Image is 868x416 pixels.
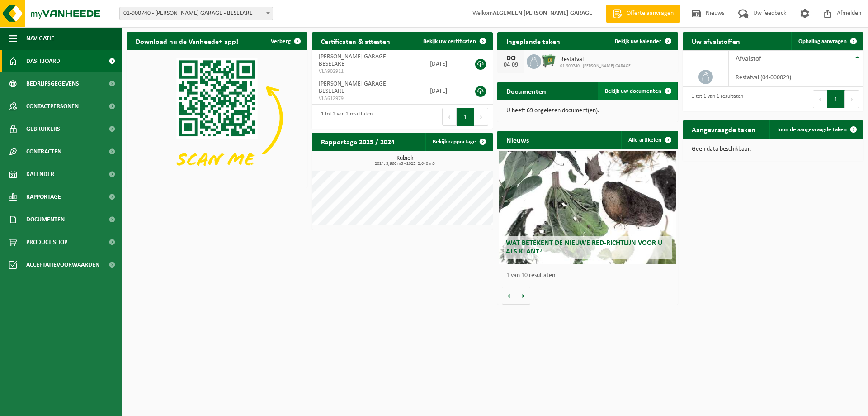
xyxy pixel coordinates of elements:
[316,162,493,166] span: 2024: 3,960 m3 - 2025: 2,640 m3
[423,38,476,44] span: Bekijk uw certificaten
[319,81,389,95] span: [PERSON_NAME] GARAGE - BESELARE
[26,140,61,163] span: Contracten
[560,63,631,69] span: 01-900740 - [PERSON_NAME] GARAGE
[26,72,79,95] span: Bedrijfsgegevens
[506,239,662,255] span: Wat betekent de nieuwe RED-richtlijn voor u als klant?
[319,95,416,102] span: VLA612979
[26,95,79,118] span: Contactpersonen
[120,7,273,20] span: 01-900740 - VERMEERSCH JAN GARAGE - BESELARE
[127,50,307,186] img: Download de VHEPlus App
[687,89,743,109] div: 1 tot 1 van 1 resultaten
[425,133,492,151] a: Bekijk rapportage
[312,32,399,50] h2: Certificaten & attesten
[127,32,247,50] h2: Download nu de Vanheede+ app!
[608,32,677,50] a: Bekijk uw kalender
[423,50,466,77] td: [DATE]
[791,32,863,50] a: Ophaling aanvragen
[26,253,99,276] span: Acceptatievoorwaarden
[605,88,661,94] span: Bekijk uw documenten
[736,55,761,62] span: Afvalstof
[502,62,520,68] div: 04-09
[26,186,61,208] span: Rapportage
[497,82,555,100] h2: Documenten
[560,56,631,63] span: Restafval
[506,108,669,114] p: U heeft 69 ongelezen document(en).
[502,287,516,305] button: Vorige
[598,82,677,100] a: Bekijk uw documenten
[516,287,530,305] button: Volgende
[499,151,676,264] a: Wat betekent de nieuwe RED-richtlijn voor u als klant?
[26,208,65,231] span: Documenten
[423,77,466,105] td: [DATE]
[624,9,676,18] span: Offerte aanvragen
[271,38,291,44] span: Verberg
[683,32,749,50] h2: Uw afvalstoffen
[729,67,863,87] td: restafval (04-000029)
[769,120,863,139] a: Toon de aangevraagde taken
[827,90,845,108] button: 1
[26,163,54,186] span: Kalender
[264,32,307,50] button: Verberg
[319,53,389,67] span: [PERSON_NAME] GARAGE - BESELARE
[506,273,674,279] p: 1 van 10 resultaten
[26,50,60,72] span: Dashboard
[442,108,457,126] button: Previous
[474,108,488,126] button: Next
[416,32,492,50] a: Bekijk uw certificaten
[813,90,827,108] button: Previous
[845,90,859,108] button: Next
[319,68,416,75] span: VLA902911
[457,108,474,126] button: 1
[316,107,373,127] div: 1 tot 2 van 2 resultaten
[26,118,60,140] span: Gebruikers
[798,38,847,44] span: Ophaling aanvragen
[316,155,493,166] h3: Kubiek
[777,127,847,133] span: Toon de aangevraagde taken
[683,120,764,138] h2: Aangevraagde taken
[493,10,592,17] strong: ALGEMEEN [PERSON_NAME] GARAGE
[26,231,67,253] span: Product Shop
[26,27,54,50] span: Navigatie
[621,131,677,149] a: Alle artikelen
[502,55,520,62] div: DO
[615,38,661,44] span: Bekijk uw kalender
[541,53,557,68] img: WB-0660-HPE-GN-01
[119,7,273,20] span: 01-900740 - VERMEERSCH JAN GARAGE - BESELARE
[497,131,538,148] h2: Nieuws
[692,146,854,153] p: Geen data beschikbaar.
[497,32,569,50] h2: Ingeplande taken
[312,133,404,150] h2: Rapportage 2025 / 2024
[606,5,680,23] a: Offerte aanvragen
